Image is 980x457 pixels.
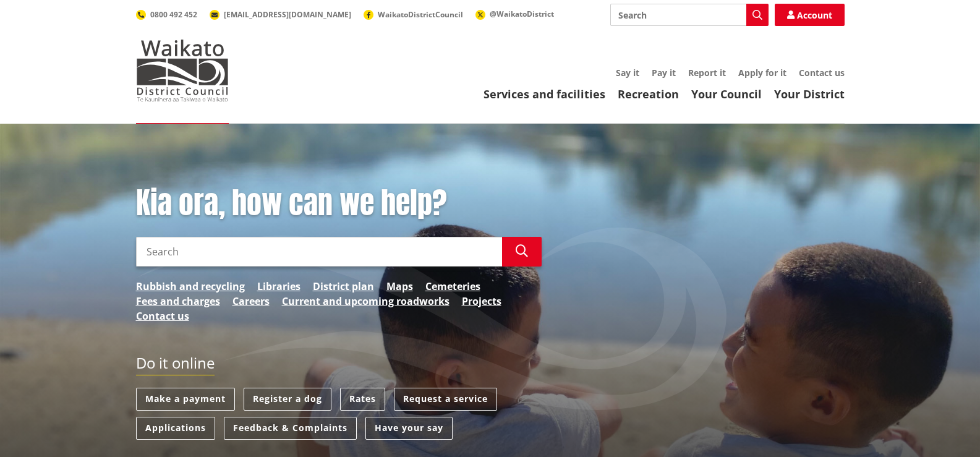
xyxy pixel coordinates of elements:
a: Account [775,4,845,26]
a: Request a service [394,388,497,411]
span: @WaikatoDistrict [490,9,554,19]
a: District plan [313,279,374,294]
h2: Do it online [136,354,215,376]
img: Waikato District Council - Te Kaunihera aa Takiwaa o Waikato [136,40,229,101]
a: Rates [340,388,385,411]
a: Report it [688,67,726,79]
a: Projects [462,294,501,309]
a: @WaikatoDistrict [475,9,554,19]
a: Apply for it [738,67,786,79]
a: Say it [616,67,639,79]
h1: Kia ora, how can we help? [136,186,542,221]
a: Make a payment [136,388,235,411]
a: Applications [136,417,215,440]
span: WaikatoDistrictCouncil [378,9,463,20]
a: Careers [232,294,270,309]
a: Fees and charges [136,294,220,309]
a: Services and facilities [484,87,605,101]
a: Contact us [799,67,845,79]
a: Register a dog [244,388,331,411]
a: Rubbish and recycling [136,279,245,294]
a: Cemeteries [425,279,480,294]
a: Recreation [618,87,679,101]
a: Maps [386,279,413,294]
input: Search input [136,237,502,267]
a: WaikatoDistrictCouncil [364,9,463,20]
a: Feedback & Complaints [224,417,357,440]
a: Pay it [652,67,676,79]
a: Your District [774,87,845,101]
a: 0800 492 452 [136,9,197,20]
span: 0800 492 452 [150,9,197,20]
a: Current and upcoming roadworks [282,294,450,309]
a: [EMAIL_ADDRESS][DOMAIN_NAME] [210,9,351,20]
a: Libraries [257,279,300,294]
a: Your Council [691,87,762,101]
a: Have your say [365,417,453,440]
span: [EMAIL_ADDRESS][DOMAIN_NAME] [224,9,351,20]
input: Search input [610,4,769,26]
a: Contact us [136,309,189,323]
